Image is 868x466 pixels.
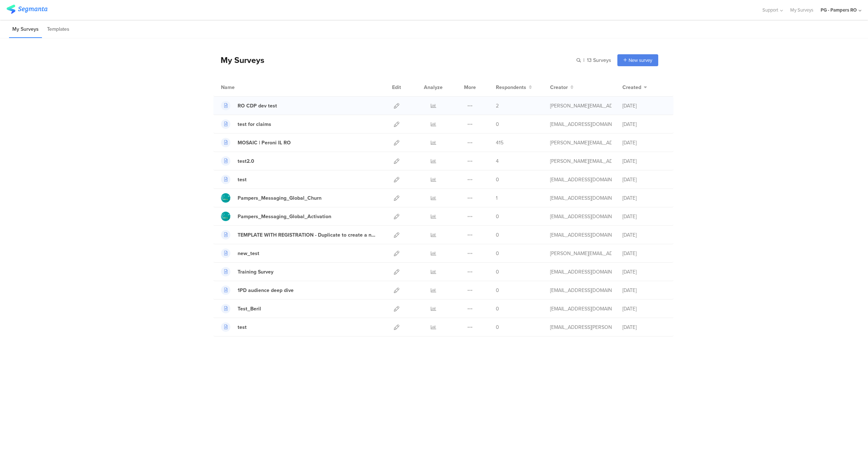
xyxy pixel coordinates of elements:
[550,84,574,91] button: Creator
[622,305,666,313] div: [DATE]
[550,213,612,220] div: support@segmanta.com
[496,176,499,183] span: 0
[221,267,273,276] a: Training Survey
[550,120,612,128] div: burcak.b.1@pg.com
[550,323,612,331] div: kostas.anastasiou@47puritystreet.com
[221,249,259,258] a: new_test
[221,304,261,313] a: Test_Beril
[622,323,666,331] div: [DATE]
[221,285,294,295] a: 1PD audience deep dive
[622,84,641,91] span: Created
[622,176,666,183] div: [DATE]
[622,213,666,220] div: [DATE]
[550,102,612,110] div: roszko.j@pg.com
[550,268,612,276] div: burcak.b.1@pg.com
[550,250,612,257] div: poulakos.g@pg.com
[496,213,499,220] span: 0
[629,57,652,64] span: New survey
[496,305,499,313] span: 0
[213,54,264,66] div: My Surveys
[238,231,378,239] div: TEMPLATE WITH REGISTRATION - Duplicate to create a new survey
[221,175,247,184] a: test
[238,305,261,313] div: Test_Beril
[622,287,666,294] div: [DATE]
[462,78,478,96] div: More
[550,305,612,313] div: burcak.b.1@pg.com
[550,157,612,165] div: poulakos.g@pg.com
[221,156,254,166] a: test2.0
[582,56,586,64] span: |
[587,56,611,64] span: 13 Surveys
[496,139,503,147] span: 415
[762,7,778,13] span: Support
[496,268,499,276] span: 0
[550,139,612,147] div: fritz.t@pg.com
[496,157,499,165] span: 4
[496,120,499,128] span: 0
[622,268,666,276] div: [DATE]
[238,157,254,165] div: test2.0
[496,102,499,110] span: 2
[221,119,271,129] a: test for claims
[238,287,294,294] div: 1PD audience deep dive
[221,230,378,240] a: TEMPLATE WITH REGISTRATION - Duplicate to create a new survey
[622,120,666,128] div: [DATE]
[622,102,666,110] div: [DATE]
[550,287,612,294] div: anagnostopoulou.a@pg.com
[622,194,666,202] div: [DATE]
[221,212,331,221] a: Pampers_Messaging_Global_Activation
[221,322,247,332] a: test
[9,21,42,38] li: My Surveys
[496,323,499,331] span: 0
[496,231,499,239] span: 0
[221,84,264,91] div: Name
[389,78,404,96] div: Edit
[496,250,499,257] span: 0
[496,84,526,91] span: Respondents
[622,139,666,147] div: [DATE]
[221,138,291,147] a: MOSAIC | Peroni IL RO
[221,101,277,110] a: RO CDP dev test
[496,194,498,202] span: 1
[496,84,532,91] button: Respondents
[238,176,247,183] div: test
[496,287,499,294] span: 0
[622,231,666,239] div: [DATE]
[622,250,666,257] div: [DATE]
[238,323,247,331] div: test
[550,194,612,202] div: support@segmanta.com
[238,139,291,147] div: MOSAIC | Peroni IL RO
[550,231,612,239] div: nikolopoulos.j@pg.com
[238,120,271,128] div: test for claims
[821,7,857,13] div: PG - Pampers RO
[238,213,331,220] div: Pampers_Messaging_Global_Activation
[622,84,647,91] button: Created
[622,157,666,165] div: [DATE]
[422,78,444,96] div: Analyze
[238,102,277,110] div: RO CDP dev test
[550,176,612,183] div: burcak.b.1@pg.com
[7,5,47,14] img: segmanta logo
[238,194,322,202] div: Pampers_Messaging_Global_Churn
[44,21,73,38] li: Templates
[221,193,322,203] a: Pampers_Messaging_Global_Churn
[238,250,259,257] div: new_test
[238,268,273,276] div: Training Survey
[550,84,568,91] span: Creator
